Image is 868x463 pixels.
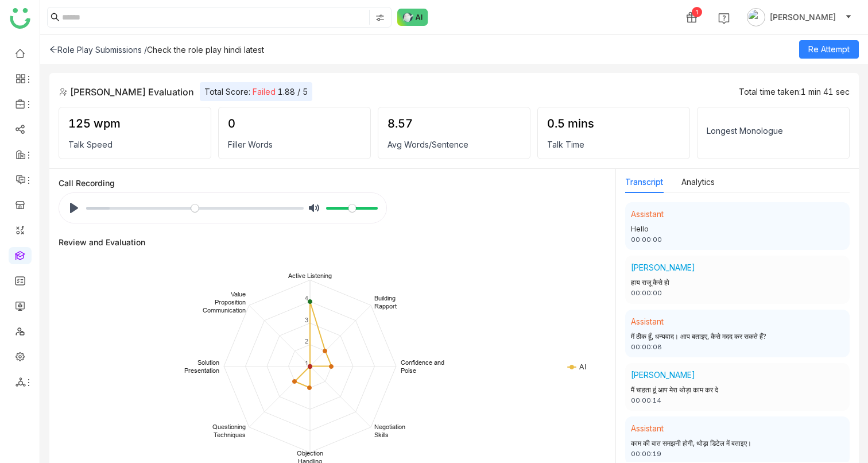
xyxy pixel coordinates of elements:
div: Talk Speed [68,140,201,149]
text: Questioning Techniques [212,423,246,439]
text: 1 [305,359,308,367]
span: [PERSON_NAME] [770,11,836,24]
div: 1 [692,7,702,17]
text: AI [579,362,587,371]
span: Assistant [631,317,664,326]
div: हाय राजू कैसे हो [631,277,844,288]
span: 1 min 41 sec [801,87,850,97]
text: 4 [305,294,308,302]
div: 00:00:19 [631,449,844,459]
div: मैं चाहता हूं आप मेरा थोड़ा काम कर दे [631,385,844,396]
div: 00:00:08 [631,342,844,352]
div: 00:00:00 [631,235,844,245]
div: Filler Words [228,140,361,149]
div: Review and Evaluation [59,237,145,247]
input: Volume [326,203,378,214]
div: मैं ठीक हूँ, धन्यवाद। आप बताइए, कैसे मदद कर सकते हैं? [631,331,844,342]
text: 2 [305,337,308,345]
div: [PERSON_NAME] Evaluation [59,85,194,99]
text: Negotiation Skills [374,423,405,439]
div: Total Score: 1.88 / 5 [200,82,312,101]
div: काम की बात समझनी होगी, थोड़ा डिटेल में बताइए। [631,438,844,449]
div: Talk Time [547,140,680,149]
text: Building Rapport [374,294,397,310]
button: Play [65,199,83,217]
span: [PERSON_NAME] [631,370,695,380]
span: Assistant [631,209,664,219]
img: help.svg [718,13,730,24]
div: 0.5 mins [547,117,680,130]
div: Role Play Submissions / [49,45,147,55]
div: Check the role play hindi latest [147,45,264,55]
img: logo [10,8,30,29]
div: Total time taken: [739,87,850,97]
button: Transcript [625,176,663,188]
div: 00:00:00 [631,288,844,298]
div: Longest Monologue [707,126,840,136]
button: Re Attempt [799,40,859,59]
img: search-type.svg [375,13,385,22]
span: Failed [253,87,276,97]
img: ask-buddy-normal.svg [397,9,428,26]
text: Value Proposition Communication [203,290,246,314]
span: Re Attempt [808,43,850,56]
input: Seek [86,203,304,214]
div: 8.57 [387,117,521,130]
text: 3 [305,316,308,324]
text: Solution Presentation [184,358,219,375]
div: 0 [228,117,361,130]
div: 00:00:14 [631,396,844,406]
button: [PERSON_NAME] [745,8,854,26]
text: Confidence and Poise [401,358,444,375]
span: Assistant [631,423,664,433]
img: role-play.svg [59,87,68,97]
div: Call Recording [59,178,606,188]
img: avatar [747,8,765,26]
text: Active Listening [288,272,332,280]
div: Hello [631,224,844,235]
div: Avg Words/Sentence [387,140,521,149]
button: Analytics [681,176,715,188]
div: 125 wpm [68,117,201,130]
span: [PERSON_NAME] [631,263,695,272]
